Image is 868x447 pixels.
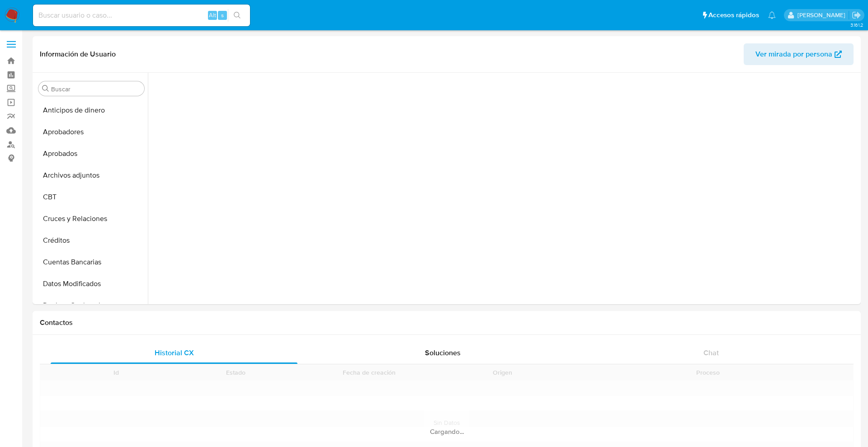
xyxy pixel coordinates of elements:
[40,50,116,59] h1: Información de Usuario
[755,43,832,65] span: Ver mirada por persona
[35,186,148,208] button: CBT
[35,121,148,143] button: Aprobadores
[228,9,246,22] button: search-icon
[33,9,250,21] input: Buscar usuario o caso...
[209,11,216,19] span: Alt
[744,43,854,65] button: Ver mirada por persona
[425,348,461,358] span: Soluciones
[51,85,141,93] input: Buscar
[35,99,148,121] button: Anticipos de dinero
[35,165,148,186] button: Archivos adjuntos
[40,427,854,436] div: Cargando...
[797,11,849,19] p: yael.arizperojo@mercadolibre.com.mx
[35,295,148,316] button: Devices Geolocation
[852,10,861,20] a: Salir
[35,143,148,165] button: Aprobados
[35,208,148,230] button: Cruces y Relaciones
[703,348,719,358] span: Chat
[42,85,49,92] button: Buscar
[35,251,148,273] button: Cuentas Bancarias
[40,318,854,327] h1: Contactos
[35,273,148,295] button: Datos Modificados
[768,11,776,19] a: Notificaciones
[221,11,224,19] span: s
[155,348,194,358] span: Historial CX
[708,10,759,20] span: Accesos rápidos
[35,230,148,251] button: Créditos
